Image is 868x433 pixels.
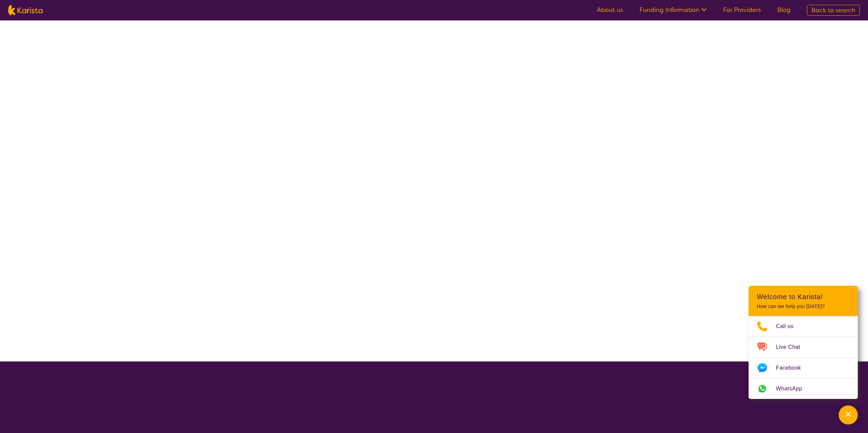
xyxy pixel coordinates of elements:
span: Live Chat [776,342,808,352]
a: Web link opens in a new tab. [749,378,858,399]
span: WhatsApp [776,384,810,394]
a: For Providers [723,6,761,14]
button: Channel Menu [839,405,858,424]
div: Channel Menu [749,286,858,399]
a: Blog [777,6,791,14]
p: How can we help you [DATE]? [757,304,850,309]
span: Back to search [811,6,855,14]
img: Karista logo [8,5,43,15]
a: About us [597,6,623,14]
a: Back to search [807,5,860,16]
span: Call us [776,321,802,331]
a: Funding Information [639,6,707,14]
h2: Welcome to Karista! [757,293,850,301]
ul: Choose channel [749,316,858,399]
span: Facebook [776,363,809,373]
